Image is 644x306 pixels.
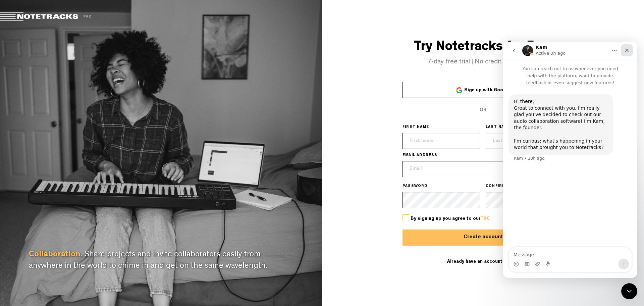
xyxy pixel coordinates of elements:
button: Create account [402,229,563,246]
span: Collaboration. [29,251,83,259]
span: EMAIL ADDRESS [402,153,438,158]
span: LAST NAME [486,125,511,130]
input: Email [402,161,563,177]
input: First name [402,133,480,149]
span: Share projects and invite collaborators easily from anywhere in the world to chime in and get on ... [29,251,267,270]
span: PASSWORD [402,184,428,189]
iframe: Intercom live chat [621,283,637,299]
span: Sign up with Google [464,88,510,93]
span: Already have an account? [447,259,519,264]
a: T&C [480,216,490,221]
span: FIRST NAME [402,125,429,130]
span: OR [480,108,486,112]
iframe: Intercom live chat [503,42,637,278]
span: CONFIRM PASSWORD [486,184,532,189]
input: Last name [486,133,563,149]
h4: 7-day free trial | No credit card needed [322,58,644,66]
h3: Try Notetracks for Free [322,40,644,55]
span: By signing up you agree to our [411,216,490,221]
